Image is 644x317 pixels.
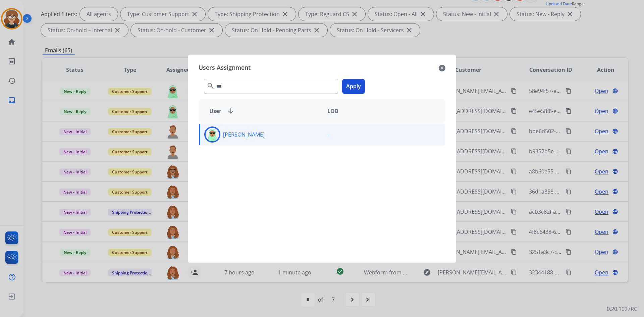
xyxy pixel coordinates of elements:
[207,82,215,90] mat-icon: search
[223,130,265,139] p: [PERSON_NAME]
[342,79,365,94] button: Apply
[327,107,338,115] span: LOB
[227,107,235,115] mat-icon: arrow_downward
[439,64,445,72] mat-icon: close
[327,130,329,139] p: -
[204,107,322,115] div: User
[199,63,251,73] span: Users Assignment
